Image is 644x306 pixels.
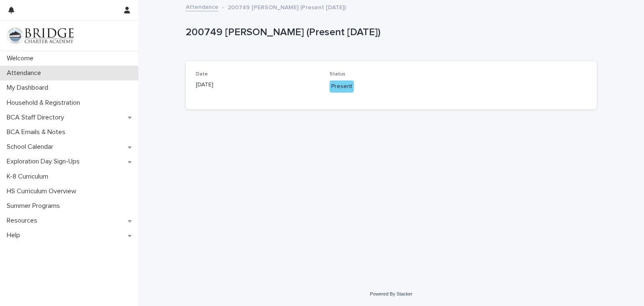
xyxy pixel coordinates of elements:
p: 200749 [PERSON_NAME] (Present [DATE]) [186,26,593,39]
p: 200749 [PERSON_NAME] (Present [DATE]) [228,2,346,11]
p: HS Curriculum Overview [3,187,83,195]
span: Status [330,72,345,77]
img: V1C1m3IdTEidaUdm9Hs0 [7,27,74,44]
p: Welcome [3,54,40,62]
p: Summer Programs [3,202,67,210]
a: Attendance [186,2,218,11]
div: Present [330,80,354,93]
p: Resources [3,217,44,225]
a: Powered By Stacker [370,291,412,296]
p: [DATE] [196,80,319,89]
p: Help [3,231,27,239]
p: BCA Staff Directory [3,114,71,122]
span: Date [196,72,208,77]
p: My Dashboard [3,84,55,92]
p: BCA Emails & Notes [3,128,72,136]
p: Attendance [3,69,48,77]
p: K-8 Curriculum [3,173,55,181]
p: Household & Registration [3,99,87,107]
p: School Calendar [3,143,60,151]
p: Exploration Day Sign-Ups [3,158,86,166]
